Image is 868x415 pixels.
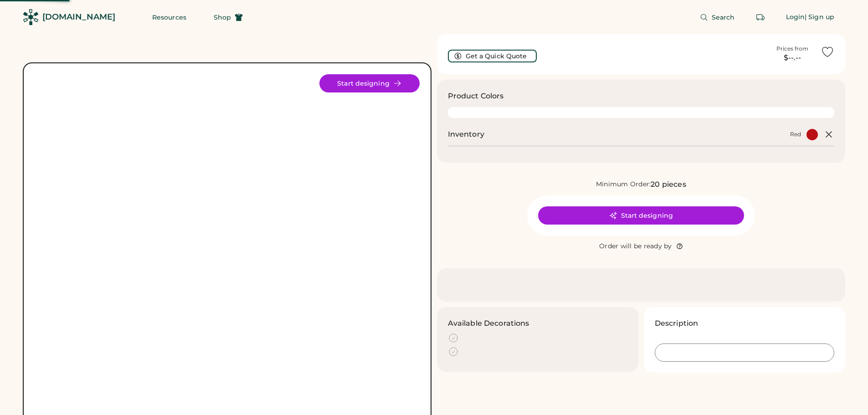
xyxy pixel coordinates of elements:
span: Shop [214,14,231,20]
div: Minimum Order: [596,180,651,189]
div: Login [786,13,805,22]
h3: Description [655,318,699,329]
div: Prices from [776,45,808,52]
h2: Inventory [448,129,484,140]
button: Search [689,8,746,26]
h3: Product Colors [448,91,504,102]
div: | Sign up [805,13,834,22]
button: Retrieve an order [751,8,770,26]
div: Red [790,131,801,138]
div: Order will be ready by [599,242,672,251]
div: [DOMAIN_NAME] [42,11,115,23]
button: Shop [203,8,254,26]
span: Search [712,14,735,20]
h3: Available Decorations [448,318,529,329]
button: Start designing [319,74,420,92]
div: 20 pieces [651,179,686,190]
button: Get a Quick Quote [448,50,537,62]
button: Start designing [538,206,744,225]
button: Resources [141,8,197,26]
div: $--.-- [770,52,815,63]
img: Rendered Logo - Screens [23,9,39,25]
